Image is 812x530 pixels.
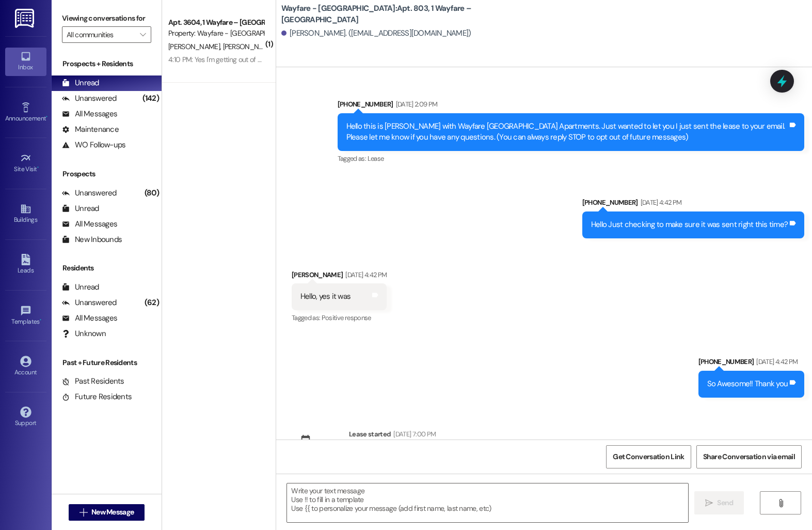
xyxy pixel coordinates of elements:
[62,219,117,230] div: All Messages
[52,169,162,179] div: Prospects
[694,491,744,514] button: Send
[338,151,804,166] div: Tagged as:
[62,282,99,293] div: Unread
[292,310,387,325] div: Tagged as:
[62,391,132,402] div: Future Residents
[338,99,804,113] div: [PHONE_NUMBER]
[343,269,387,280] div: [DATE] 4:42 PM
[40,316,41,324] span: •
[638,197,682,208] div: [DATE] 4:42 PM
[62,376,124,387] div: Past Residents
[52,58,162,69] div: Prospects + Residents
[717,497,733,508] span: Send
[67,26,135,43] input: All communities
[613,451,684,462] span: Get Conversation Link
[168,28,264,39] div: Property: Wayfare - [GEOGRAPHIC_DATA]
[52,357,162,368] div: Past + Future Residents
[168,17,264,28] div: Apt. 3604, 1 Wayfare – [GEOGRAPHIC_DATA]
[5,149,46,177] a: Site Visit •
[62,203,99,214] div: Unread
[168,55,428,64] div: 4:10 PM: Yes I'm getting out of class now and I'm heading to the office with the key now!
[696,445,802,468] button: Share Conversation via email
[393,99,438,110] div: [DATE] 2:09 PM
[5,403,46,431] a: Support
[140,90,162,107] div: (142)
[62,328,106,339] div: Unknown
[391,429,436,440] div: [DATE] 7:00 PM
[142,185,162,201] div: (80)
[281,3,488,25] b: Wayfare - [GEOGRAPHIC_DATA]: Apt. 803, 1 Wayfare – [GEOGRAPHIC_DATA]
[346,121,788,143] div: Hello this is [PERSON_NAME] with Wayfare [GEOGRAPHIC_DATA] Apartments. Just wanted to let you I j...
[5,251,46,279] a: Leads
[46,113,47,120] span: •
[91,507,134,518] span: New Message
[5,48,46,75] a: Inbox
[292,269,387,284] div: [PERSON_NAME]
[62,234,122,245] div: New Inbounds
[300,291,351,302] div: Hello, yes it was
[168,42,223,51] span: [PERSON_NAME]
[79,508,87,517] i: 
[62,140,125,150] div: WO Follow-ups
[705,499,713,507] i: 
[37,164,39,171] span: •
[62,10,151,26] label: Viewing conversations for
[52,263,162,274] div: Residents
[591,219,788,230] div: Hello Just checking to make sure it was sent right this time?
[62,313,117,324] div: All Messages
[281,28,471,39] div: [PERSON_NAME]. ([EMAIL_ADDRESS][DOMAIN_NAME])
[582,197,804,211] div: [PHONE_NUMBER]
[777,499,785,507] i: 
[5,353,46,381] a: Account
[62,78,99,88] div: Unread
[62,297,117,308] div: Unanswered
[62,93,117,104] div: Unanswered
[5,302,46,330] a: Templates •
[5,200,46,228] a: Buildings
[69,504,145,521] button: New Message
[62,124,119,135] div: Maintenance
[703,451,795,462] span: Share Conversation via email
[142,295,162,311] div: (62)
[222,42,274,51] span: [PERSON_NAME]
[349,429,391,440] div: Lease started
[707,378,788,389] div: So Awesome!! Thank you
[62,188,117,199] div: Unanswered
[368,154,384,163] span: Lease
[754,356,798,367] div: [DATE] 4:42 PM
[15,9,36,28] img: ResiDesk Logo
[698,356,805,371] div: [PHONE_NUMBER]
[62,109,117,119] div: All Messages
[322,313,371,322] span: Positive response
[606,445,691,468] button: Get Conversation Link
[140,31,146,39] i: 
